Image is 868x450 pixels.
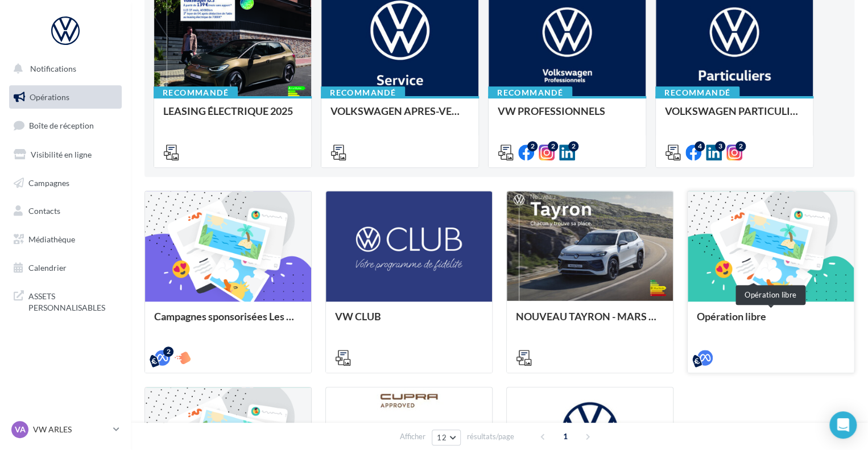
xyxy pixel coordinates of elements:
[7,171,124,195] a: Campagnes
[7,85,124,109] a: Opérations
[7,57,119,81] button: Notifications
[735,141,746,151] div: 2
[7,143,124,167] a: Visibilité en ligne
[665,105,804,128] div: VOLKSWAGEN PARTICULIER
[432,430,461,445] button: 12
[7,284,124,317] a: ASSETS PERSONNALISABLES
[715,141,725,151] div: 3
[527,141,538,151] div: 2
[7,228,124,251] a: Médiathèque
[163,346,173,357] div: 2
[695,141,705,151] div: 4
[548,141,558,151] div: 2
[7,199,124,223] a: Contacts
[829,411,857,439] div: Open Intercom Messenger
[498,105,636,128] div: VW PROFESSIONNELS
[516,311,664,333] div: NOUVEAU TAYRON - MARS 2025
[7,256,124,280] a: Calendrier
[335,311,483,333] div: VW CLUB
[29,121,94,130] span: Boîte de réception
[697,311,845,333] div: Opération libre
[163,105,302,128] div: LEASING ÉLECTRIQUE 2025
[437,433,447,442] span: 12
[28,234,75,244] span: Médiathèque
[400,431,425,442] span: Afficher
[556,427,574,445] span: 1
[28,177,69,187] span: Campagnes
[31,150,92,159] span: Visibilité en ligne
[321,86,405,99] div: Recommandé
[467,431,514,442] span: résultats/page
[28,206,60,216] span: Contacts
[28,263,67,273] span: Calendrier
[568,141,578,151] div: 2
[33,424,109,435] p: VW ARLES
[330,105,469,128] div: VOLKSWAGEN APRES-VENTE
[735,285,805,305] div: Opération libre
[488,86,572,99] div: Recommandé
[30,64,76,73] span: Notifications
[655,86,739,99] div: Recommandé
[15,424,26,435] span: VA
[7,113,124,138] a: Boîte de réception
[9,419,122,440] a: VA VW ARLES
[28,288,117,313] span: ASSETS PERSONNALISABLES
[154,86,238,99] div: Recommandé
[154,311,302,333] div: Campagnes sponsorisées Les Instants VW Octobre
[30,92,69,102] span: Opérations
